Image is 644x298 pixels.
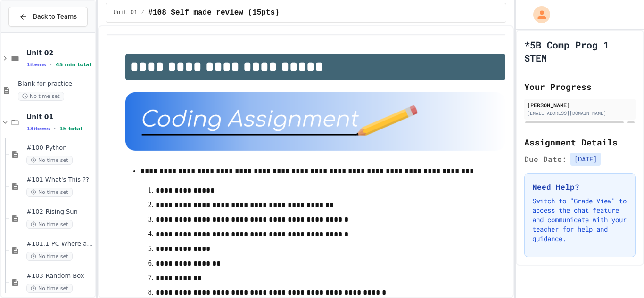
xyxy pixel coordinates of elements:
span: #100-Python [26,144,93,152]
h1: *5B Comp Prog 1 STEM [524,38,636,64]
span: Unit 02 [26,48,93,57]
button: Back to Teams [8,7,88,27]
span: 13 items [26,126,50,132]
h3: Need Help? [532,181,627,193]
span: / [141,9,144,16]
div: [PERSON_NAME] [527,101,633,109]
span: No time set [26,220,73,229]
span: No time set [26,188,73,197]
span: [DATE] [570,153,601,166]
span: • [54,125,56,132]
span: • [50,61,52,68]
div: [EMAIL_ADDRESS][DOMAIN_NAME] [527,110,633,117]
span: Unit 01 [114,9,137,16]
span: #101-What's This ?? [26,176,93,184]
span: Due Date: [524,153,567,165]
span: No time set [26,252,73,261]
div: My Account [523,4,553,25]
span: Back to Teams [33,12,77,22]
span: Unit 01 [26,113,93,121]
span: #101.1-PC-Where am I? [26,240,93,248]
span: #102-Rising Sun [26,208,93,216]
span: Blank for practice [18,80,93,88]
span: No time set [26,284,73,293]
h2: Assignment Details [524,136,636,149]
span: 45 min total [56,62,91,68]
span: #103-Random Box [26,272,93,280]
p: Switch to "Grade View" to access the chat feature and communicate with your teacher for help and ... [532,196,627,243]
span: 1 items [26,62,46,68]
span: No time set [18,92,64,101]
span: 1h total [59,126,83,132]
h2: Your Progress [524,80,636,93]
span: No time set [26,156,73,165]
span: #108 Self made review (15pts) [148,7,279,18]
